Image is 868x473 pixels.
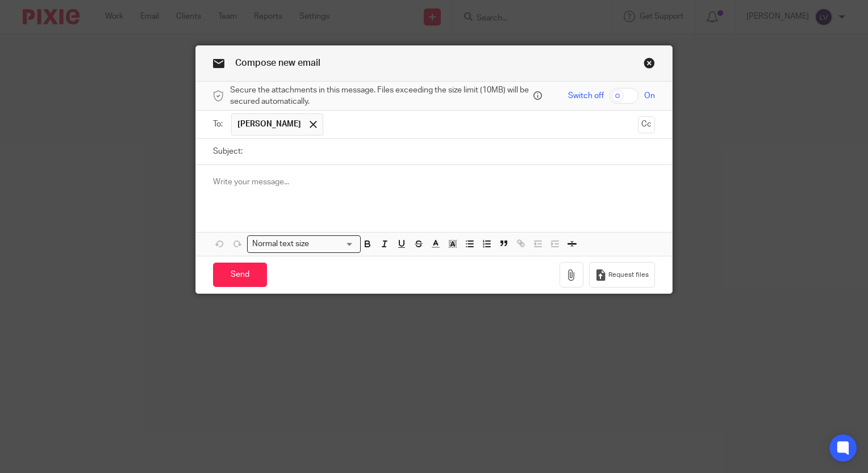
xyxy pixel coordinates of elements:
label: Subject: [213,146,243,157]
span: Request files [608,271,649,280]
button: Cc [638,116,655,133]
input: Send [213,263,267,287]
input: Search for option [313,238,354,250]
span: [PERSON_NAME] [237,119,301,130]
span: On [644,90,655,102]
span: Normal text size [250,238,312,250]
button: Request files [589,262,655,288]
span: Compose new email [235,58,320,67]
a: Close this dialog window [644,57,655,73]
span: Switch off [568,90,604,102]
span: Secure the attachments in this message. Files exceeding the size limit (10MB) will be secured aut... [230,85,531,108]
label: To: [213,119,226,130]
div: Search for option [247,235,361,253]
